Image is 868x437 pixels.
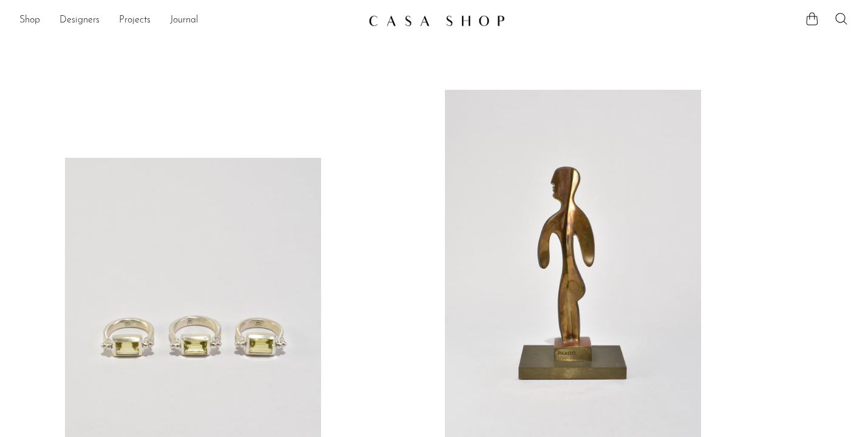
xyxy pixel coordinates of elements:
nav: Desktop navigation [19,10,359,31]
a: Shop [19,13,40,29]
a: Designers [59,13,100,29]
ul: NEW HEADER MENU [19,10,359,31]
a: Journal [170,13,198,29]
a: Projects [119,13,151,29]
